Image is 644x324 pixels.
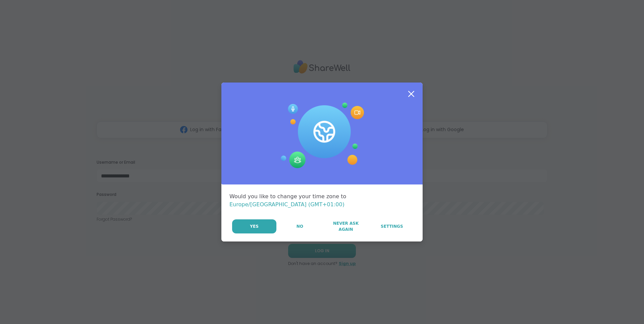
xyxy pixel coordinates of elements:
[323,219,368,233] button: Never Ask Again
[381,223,403,229] span: Settings
[369,219,415,233] a: Settings
[280,103,364,168] img: Session Experience
[250,223,259,229] span: Yes
[229,201,344,208] span: Europe/[GEOGRAPHIC_DATA] (GMT+01:00)
[277,219,322,233] button: No
[297,223,303,229] span: No
[326,220,365,232] span: Never Ask Again
[229,193,415,209] div: Would you like to change your time zone to
[232,219,276,233] button: Yes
